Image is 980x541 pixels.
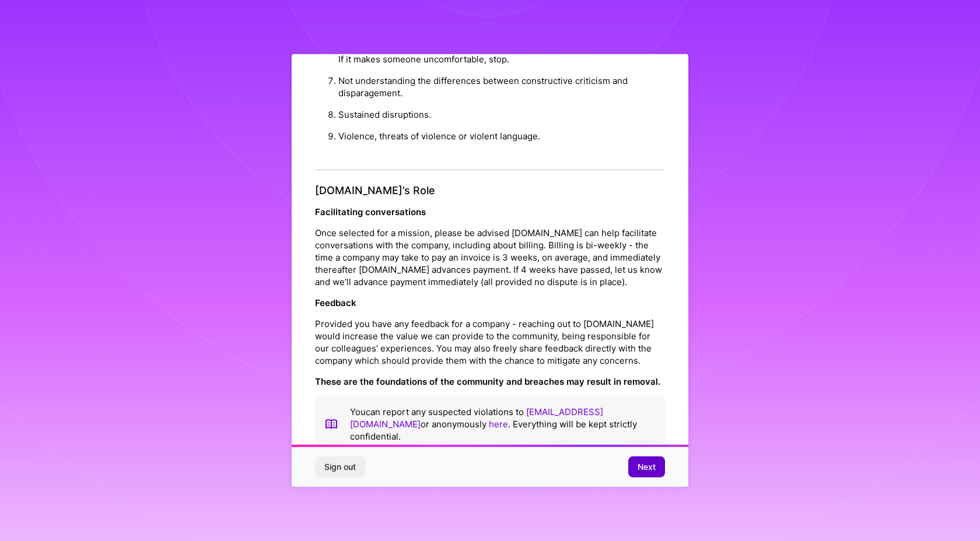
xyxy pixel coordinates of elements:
[338,70,665,104] li: Not understanding the differences between constructive criticism and disparagement.
[324,406,338,442] img: book icon
[315,227,665,288] p: Once selected for a mission, please be advised [DOMAIN_NAME] can help facilitate conversations wi...
[350,406,656,442] p: You can report any suspected violations to or anonymously . Everything will be kept strictly conf...
[315,376,660,387] strong: These are the foundations of the community and breaches may result in removal.
[315,184,665,197] h4: [DOMAIN_NAME]’s Role
[338,104,665,125] li: Sustained disruptions.
[324,461,356,473] span: Sign out
[315,318,665,367] p: Provided you have any feedback for a company - reaching out to [DOMAIN_NAME] would increase the v...
[338,125,665,147] li: Violence, threats of violence or violent language.
[315,297,356,308] strong: Feedback
[350,406,603,430] a: [EMAIL_ADDRESS][DOMAIN_NAME]
[315,206,426,217] strong: Facilitating conversations
[489,419,508,430] a: here
[628,456,665,477] button: Next
[638,461,656,473] span: Next
[315,456,365,477] button: Sign out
